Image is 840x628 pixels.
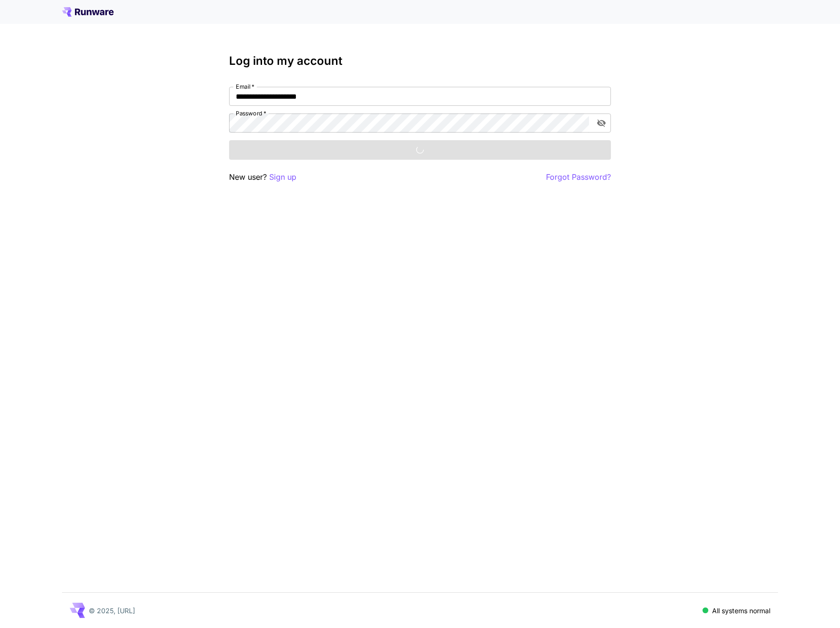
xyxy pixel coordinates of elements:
[236,109,266,117] label: Password
[236,82,254,91] label: Email
[89,606,135,616] p: © 2025, [URL]
[593,114,610,132] button: toggle password visibility
[269,171,296,183] button: Sign up
[229,171,296,183] p: New user?
[712,606,770,616] p: All systems normal
[546,171,611,183] button: Forgot Password?
[229,54,611,68] h3: Log into my account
